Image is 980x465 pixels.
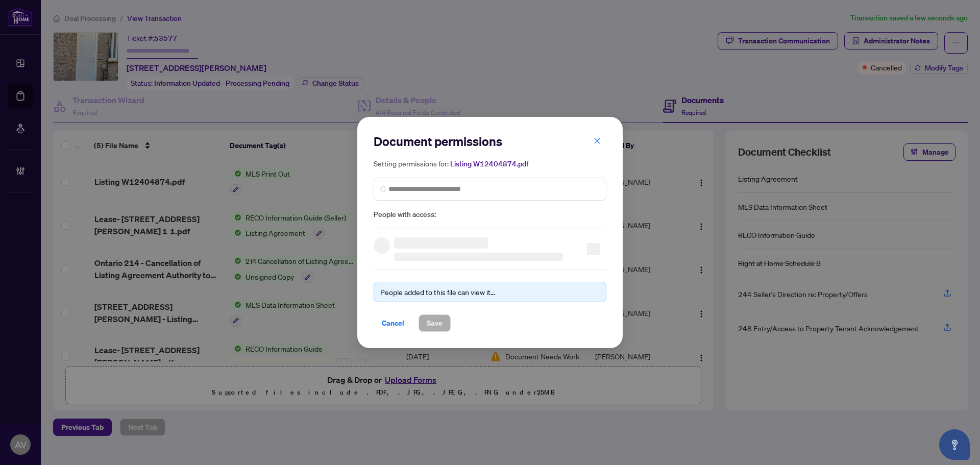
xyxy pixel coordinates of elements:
[374,314,412,332] button: Cancel
[374,158,606,169] h5: Setting permissions for:
[419,314,451,332] button: Save
[939,429,970,460] button: Open asap
[380,186,386,192] img: search_icon
[380,286,600,298] div: People added to this file can view it...
[594,137,601,144] span: close
[450,159,528,168] span: Listing W12404874.pdf
[382,315,404,331] span: Cancel
[374,133,606,150] h2: Document permissions
[374,209,606,221] span: People with access:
